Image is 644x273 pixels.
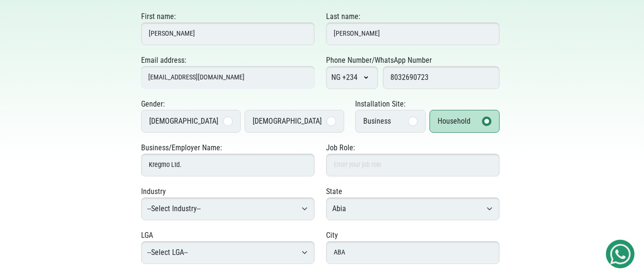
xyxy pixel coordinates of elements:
[438,116,470,127] div: Household
[326,154,500,176] input: Enter your job role
[149,116,218,127] div: [DEMOGRAPHIC_DATA]
[326,55,432,66] label: Phone Number/WhatsApp Number
[610,244,631,264] img: Get Started On Earthbond Via Whatsapp
[141,230,153,241] label: LGA
[326,22,500,45] input: Doe
[363,116,391,127] div: Business
[253,116,322,127] div: [DEMOGRAPHIC_DATA]
[326,186,342,197] label: State
[326,11,360,22] label: Last name:
[141,142,222,154] label: Business/Employer Name:
[383,66,500,89] input: Enter phone number
[141,154,315,176] input: Enter your business name or employer name
[355,98,406,110] label: Installation Site:
[141,98,165,110] label: Gender:
[326,142,355,154] label: Job Role:
[141,11,176,22] label: First name:
[141,66,315,89] input: john@example.com
[141,22,315,45] input: John
[141,186,166,197] label: Industry
[326,230,338,241] label: City
[326,241,500,264] input: Lekki
[141,55,186,66] label: Email address:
